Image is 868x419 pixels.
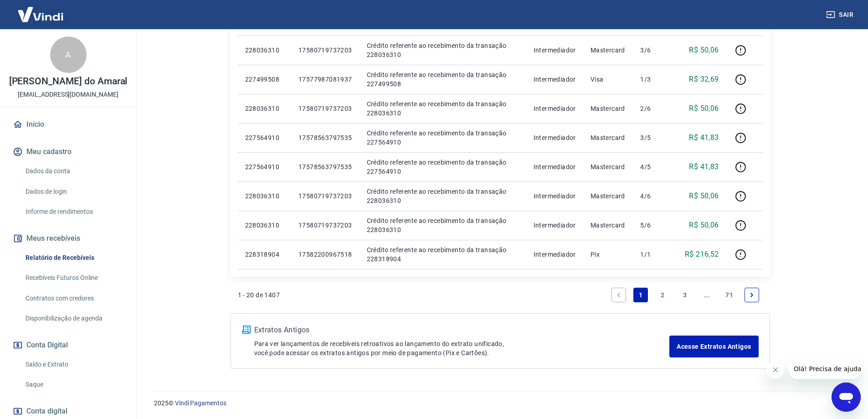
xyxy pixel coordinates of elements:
[689,132,719,143] p: R$ 41,83
[591,250,626,259] p: Pix
[534,104,576,113] p: Intermediador
[245,75,284,84] p: 227499508
[175,399,226,407] a: Vindi Pagamentos
[534,221,576,230] p: Intermediador
[367,99,519,118] p: Crédito referente ao recebimento da transação 228036310
[245,221,284,230] p: 228036310
[640,250,667,259] p: 1/1
[678,288,692,302] a: Page 3
[640,162,667,171] p: 4/5
[22,309,125,328] a: Disponibilização de agenda
[298,191,352,201] p: 17580719737203
[591,162,626,171] p: Mastercard
[689,103,719,114] p: R$ 50,06
[298,133,352,142] p: 17578563797535
[22,355,125,374] a: Saldo e Extrato
[367,70,519,88] p: Crédito referente ao recebimento da transação 227499508
[640,104,667,113] p: 2/6
[689,191,719,202] p: R$ 50,06
[367,216,519,234] p: Crédito referente ao recebimento da transação 228036310
[298,250,352,259] p: 17582200967518
[591,46,626,55] p: Mastercard
[824,6,857,23] button: Sair
[22,248,125,267] a: Relatório de Recebíveis
[367,158,519,176] p: Crédito referente ao recebimento da transação 227564910
[22,202,125,221] a: Informe de rendimentos
[9,77,128,86] p: [PERSON_NAME] do Amaral
[5,6,77,14] span: Olá! Precisa de ajuda?
[832,383,861,412] iframe: Botão para abrir a janela de mensagens
[685,249,719,260] p: R$ 216,52
[298,162,352,171] p: 17578563797535
[534,133,576,142] p: Intermediador
[611,288,626,302] a: Previous page
[367,245,519,264] p: Crédito referente ao recebimento da transação 228318904
[534,75,576,84] p: Intermediador
[11,114,125,134] a: Início
[50,36,87,73] div: A
[18,90,118,99] p: [EMAIL_ADDRESS][DOMAIN_NAME]
[298,104,352,113] p: 17580719737203
[534,250,576,259] p: Intermediador
[367,41,519,59] p: Crédito referente ao recebimento da transação 228036310
[245,250,284,259] p: 228318904
[591,75,626,84] p: Visa
[298,75,352,84] p: 17577987081937
[245,162,284,171] p: 227564910
[591,104,626,113] p: Mastercard
[633,288,648,302] a: Page 1 is your current page
[11,0,70,28] img: Vindi
[22,289,125,308] a: Contratos com credores
[640,75,667,84] p: 1/3
[689,45,719,56] p: R$ 50,06
[534,191,576,201] p: Intermediador
[22,375,125,394] a: Saque
[640,133,667,142] p: 3/5
[11,228,125,248] button: Meus recebíveis
[700,288,714,302] a: Jump forward
[689,220,719,231] p: R$ 50,06
[11,142,125,162] button: Meu cadastro
[245,46,284,55] p: 228036310
[22,162,125,181] a: Dados da conta
[298,221,352,230] p: 17580719737203
[254,339,670,357] p: Para ver lançamentos de recebíveis retroativos ao lançamento do extrato unificado, você pode aces...
[11,335,125,355] button: Conta Digital
[640,46,667,55] p: 3/6
[640,221,667,230] p: 5/6
[534,46,576,55] p: Intermediador
[722,288,737,302] a: Page 71
[298,46,352,55] p: 17580719737203
[640,191,667,201] p: 4/6
[367,187,519,205] p: Crédito referente ao recebimento da transação 228036310
[669,336,758,357] a: Acesse Extratos Antigos
[766,361,785,379] iframe: Fechar mensagem
[245,104,284,113] p: 228036310
[154,398,846,408] p: 2025 ©
[534,162,576,171] p: Intermediador
[608,284,763,306] ul: Pagination
[788,359,861,379] iframe: Mensagem da empresa
[242,326,251,334] img: ícone
[22,182,125,201] a: Dados de login
[238,290,280,300] p: 1 - 20 de 1407
[745,288,759,302] a: Next page
[689,74,719,85] p: R$ 32,69
[689,161,719,172] p: R$ 41,83
[26,405,67,418] span: Conta digital
[656,288,670,302] a: Page 2
[254,325,670,336] p: Extratos Antigos
[591,221,626,230] p: Mastercard
[22,269,125,287] a: Recebíveis Futuros Online
[245,133,284,142] p: 227564910
[591,133,626,142] p: Mastercard
[591,191,626,201] p: Mastercard
[245,191,284,201] p: 228036310
[367,129,519,147] p: Crédito referente ao recebimento da transação 227564910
